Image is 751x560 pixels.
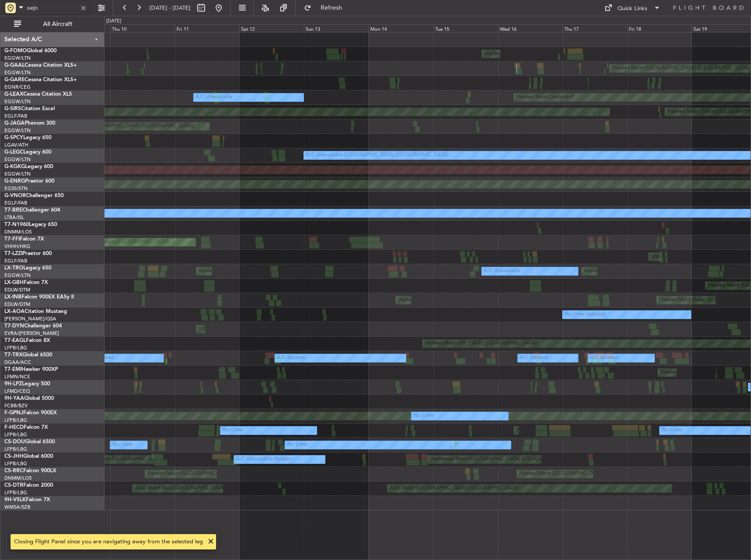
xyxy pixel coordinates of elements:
[659,294,745,307] div: Planned Maint Dubai (Al Maktoum Intl)
[4,237,44,242] a: T7-FFIFalcon 7X
[4,388,30,395] a: LFMD/CEQ
[563,24,627,32] div: Thu 17
[4,468,56,474] a: CS-RRCFalcon 900LX
[4,266,23,271] span: LX-TRO
[4,402,28,409] a: FCBB/BZV
[306,149,449,162] div: A/C Unavailable [GEOGRAPHIC_DATA] ([GEOGRAPHIC_DATA])
[4,287,30,293] a: EDLW/DTM
[4,106,55,111] a: G-SIRSCitation Excel
[4,367,22,372] span: T7-EMI
[4,352,22,358] span: T7-TRX
[4,446,27,452] a: LFPB/LBG
[23,21,93,27] span: All Aircraft
[4,98,31,105] a: EGGW/LTN
[4,338,50,343] a: T7-EAGLFalcon 8X
[4,410,57,416] a: F-GPNJFalcon 900EX
[4,425,48,430] a: F-HECDFalcon 7X
[236,453,291,466] div: A/C Unavailable Malabo
[4,55,31,61] a: EGGW/LTN
[4,338,26,343] span: T7-EAGL
[430,453,574,466] div: Unplanned Maint [GEOGRAPHIC_DATA] ([GEOGRAPHIC_DATA])
[4,483,23,488] span: CS-DTR
[4,92,23,97] span: G-LEAX
[662,424,682,437] div: No Crew
[175,24,239,32] div: Fri 11
[4,106,21,111] span: G-SIRS
[4,497,26,503] span: 9H-VSLK
[4,164,53,169] a: G-KGKGLegacy 600
[4,243,30,250] a: VHHH/HKG
[4,229,32,235] a: DNMM/LOS
[106,18,121,25] div: [DATE]
[4,396,24,401] span: 9H-YAA
[4,439,55,445] a: CS-DOUGlobal 6500
[112,438,133,452] div: No Crew
[135,482,226,495] div: AOG Maint Nice ([GEOGRAPHIC_DATA])
[4,193,64,198] a: G-VNORChallenger 650
[4,179,54,184] a: G-ENRGPraetor 600
[4,504,30,510] a: WMSA/SZB
[4,251,52,256] a: T7-LZZIPraetor 600
[4,381,50,387] a: 9H-LPZLegacy 500
[4,142,28,148] a: LGAV/ATH
[4,63,25,68] span: G-GAAL
[516,91,574,104] div: Planned Maint Dusseldorf
[4,150,23,155] span: G-LEGC
[519,467,657,481] div: Planned Maint [GEOGRAPHIC_DATA] ([GEOGRAPHIC_DATA])
[4,352,52,358] a: T7-TRXGlobal 6500
[414,409,434,423] div: No Crew
[484,265,520,278] div: A/C Unavailable
[14,538,203,546] div: Closing Flight Panel since you are navigating away from the selected leg
[313,5,350,11] span: Refresh
[4,179,25,184] span: G-ENRG
[4,171,31,177] a: EGGW/LTN
[565,308,606,321] div: No Crew Sabadell
[10,17,95,31] button: All Aircraft
[4,425,24,430] span: F-HECD
[239,24,304,32] div: Sat 12
[390,482,519,495] div: AOG Maint [GEOGRAPHIC_DATA]-[GEOGRAPHIC_DATA]
[4,294,22,300] span: LX-INB
[277,352,305,365] div: A/C Booked
[498,24,563,32] div: Wed 16
[4,316,56,322] a: [PERSON_NAME]/QSA
[27,1,77,14] input: Airport
[484,47,603,61] div: Unplanned Maint [US_STATE] ([GEOGRAPHIC_DATA])
[4,454,23,459] span: CS-JHH
[4,77,25,83] span: G-GARE
[4,237,20,242] span: T7-FFI
[627,24,692,32] div: Fri 18
[4,266,51,271] a: LX-TROLegacy 650
[199,265,343,278] div: Unplanned Maint [GEOGRAPHIC_DATA] ([GEOGRAPHIC_DATA])
[4,323,62,329] a: T7-DYNChallenger 604
[368,24,433,32] div: Mon 14
[425,337,538,350] div: Planned Maint [US_STATE] ([GEOGRAPHIC_DATA])
[149,4,191,12] span: [DATE] - [DATE]
[4,309,25,314] span: LX-AOA
[4,294,74,300] a: LX-INBFalcon 900EX EASy II
[4,359,31,366] a: DGAA/ACC
[520,352,548,365] div: A/C Booked
[617,4,647,13] div: Quick Links
[4,185,28,192] a: EGSS/STN
[660,366,733,379] div: Planned Maint [PERSON_NAME]
[584,265,647,278] div: Unplanned Maint Dusseldorf
[4,460,27,467] a: LFPB/LBG
[4,431,27,438] a: LFPB/LBG
[4,156,31,163] a: EGGW/LTN
[4,280,24,285] span: LX-GBH
[590,352,618,365] div: A/C Booked
[612,62,750,75] div: Planned Maint [GEOGRAPHIC_DATA] ([GEOGRAPHIC_DATA])
[147,467,285,481] div: Planned Maint [GEOGRAPHIC_DATA] ([GEOGRAPHIC_DATA])
[4,367,58,372] a: T7-EMIHawker 900XP
[304,24,368,32] div: Sun 13
[4,410,23,416] span: F-GPNJ
[4,280,48,285] a: LX-GBHFalcon 7X
[4,439,25,445] span: CS-DOU
[4,48,57,54] a: G-FOMOGlobal 6000
[4,258,27,264] a: EGLF/FAB
[4,63,77,68] a: G-GAALCessna Citation XLS+
[4,483,53,488] a: CS-DTRFalcon 2000
[4,121,55,126] a: G-JAGAPhenom 300
[4,208,22,213] span: T7-BRE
